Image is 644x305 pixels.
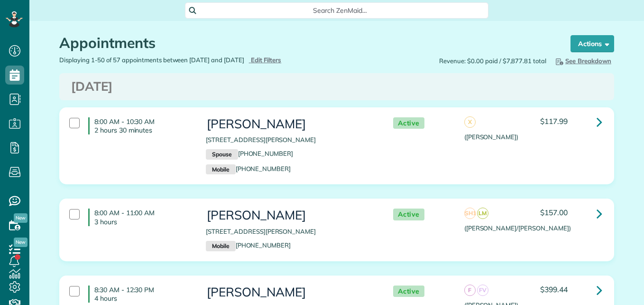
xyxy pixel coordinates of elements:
[464,116,476,128] span: X
[464,285,476,296] span: F
[393,286,424,297] span: Active
[14,213,28,223] span: New
[94,294,192,303] p: 4 hours
[570,35,614,52] button: Actions
[249,56,282,64] a: Edit Filters
[88,209,192,226] h4: 8:00 AM - 11:00 AM
[206,209,374,222] h3: [PERSON_NAME]
[14,238,28,247] span: New
[464,224,571,232] span: ([PERSON_NAME]/[PERSON_NAME])
[551,56,614,66] button: See Breakdown
[477,208,488,219] span: LM
[94,218,192,226] p: 3 hours
[94,126,192,134] p: 2 hours 30 minutes
[206,227,374,236] p: [STREET_ADDRESS][PERSON_NAME]
[393,117,424,129] span: Active
[88,117,192,134] h4: 8:00 AM - 10:30 AM
[554,57,611,65] span: See Breakdown
[393,209,424,220] span: Active
[52,56,337,65] div: Displaying 1-50 of 57 appointments between [DATE] and [DATE]
[206,149,238,160] small: Spouse
[477,285,488,296] span: FV
[251,56,282,64] span: Edit Filters
[464,133,518,141] span: ([PERSON_NAME])
[206,241,235,251] small: Mobile
[540,208,568,217] span: $157.00
[206,135,374,144] p: [STREET_ADDRESS][PERSON_NAME]
[71,80,602,94] h3: [DATE]
[206,150,293,157] a: Spouse[PHONE_NUMBER]
[464,208,476,219] span: SH1
[59,35,552,51] h1: Appointments
[206,286,374,299] h3: [PERSON_NAME]
[540,116,568,126] span: $117.99
[206,117,374,131] h3: [PERSON_NAME]
[439,57,546,66] span: Revenue: $0.00 paid / $7,877.81 total
[206,164,235,175] small: Mobile
[206,241,291,249] a: Mobile[PHONE_NUMBER]
[88,286,192,303] h4: 8:30 AM - 12:30 PM
[540,285,568,294] span: $399.44
[206,165,291,172] a: Mobile[PHONE_NUMBER]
